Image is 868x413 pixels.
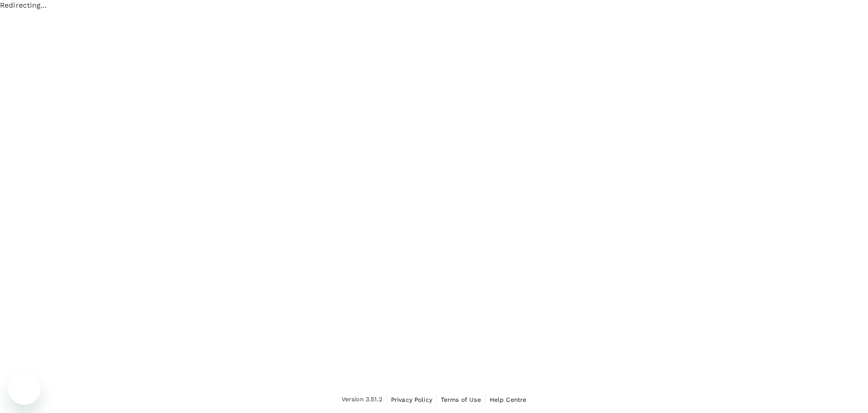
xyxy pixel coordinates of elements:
[490,394,527,405] a: Help Centre
[441,396,481,403] span: Terms of Use
[441,394,481,405] a: Terms of Use
[391,394,432,405] a: Privacy Policy
[490,396,527,403] span: Help Centre
[391,396,432,403] span: Privacy Policy
[8,372,41,405] iframe: Botón para iniciar la ventana de mensajería
[342,395,382,405] span: Version 3.51.2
